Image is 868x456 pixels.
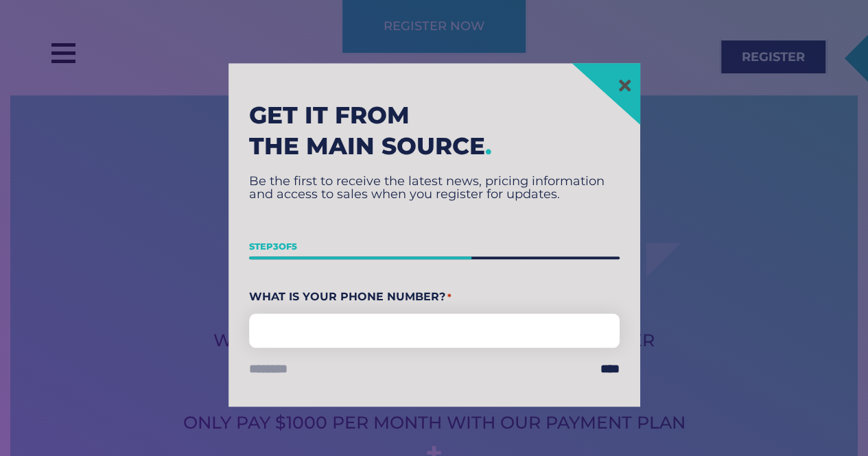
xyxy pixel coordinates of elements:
label: What Is Your Phone Number? [249,287,620,309]
span: 5 [292,241,297,252]
p: Be the first to receive the latest news, pricing information and access to sales when you registe... [249,175,620,201]
h2: Get it from the main source [249,100,620,161]
span: 3 [273,241,279,252]
p: Step of [249,237,620,257]
span: . [485,132,492,160]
